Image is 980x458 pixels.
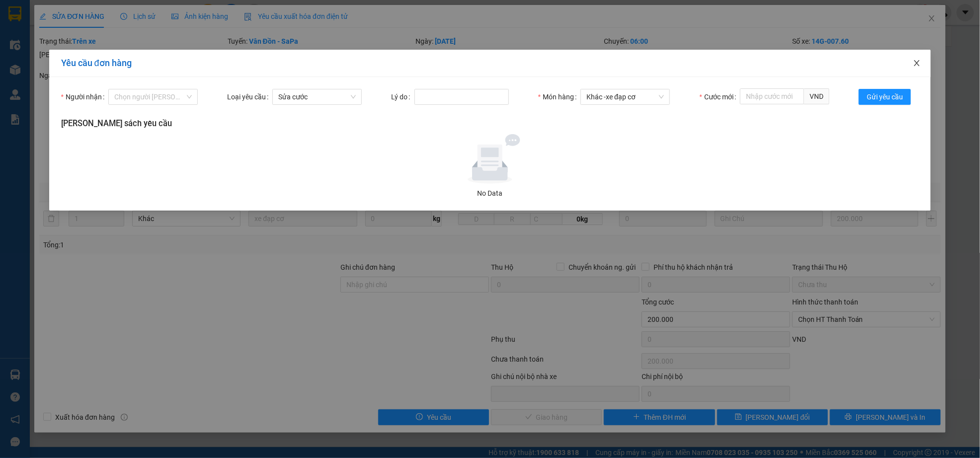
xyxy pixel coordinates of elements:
span: VND [804,88,829,104]
label: Lý do [392,89,414,105]
span: - xe đạp cơ [604,93,636,101]
span: Gửi yêu cầu [867,91,903,102]
button: Close [903,50,931,77]
label: Người nhận [61,89,108,105]
label: Cước mới [700,89,740,105]
div: Yêu cầu đơn hàng [61,58,919,69]
input: Lý do [414,89,509,105]
div: No Data [65,188,915,199]
h3: [PERSON_NAME] sách yêu cầu [61,117,919,130]
input: Cước mới [740,88,804,104]
label: Loại yêu cầu [227,89,272,105]
input: Người nhận [114,89,185,104]
span: Sửa cước [278,89,356,104]
button: Gửi yêu cầu [859,89,911,105]
span: Khác [586,89,664,104]
label: Món hàng [538,89,580,105]
span: close [913,59,921,67]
